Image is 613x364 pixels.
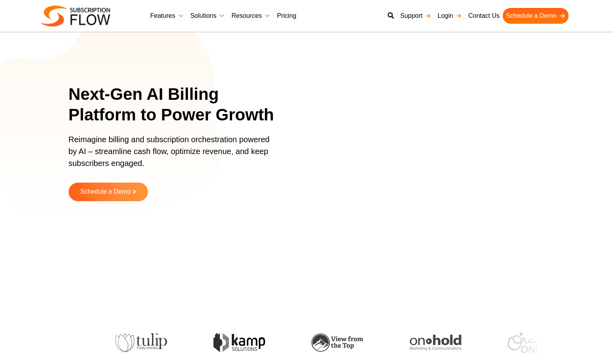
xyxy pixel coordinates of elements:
a: Schedule a Demo [69,183,148,201]
a: Contact Us [465,8,503,24]
a: Pricing [274,8,300,24]
img: Subscriptionflow [41,6,110,27]
a: Solutions [187,8,229,24]
a: Features [147,8,187,24]
p: Reimagine billing and subscription orchestration powered by AI – streamline cash flow, optimize r... [69,133,275,177]
a: Support [397,8,434,24]
img: view-from-the-top [311,334,363,352]
a: Login [434,8,465,24]
img: tulip-publishing [115,333,167,352]
img: kamp-solution [213,333,265,352]
a: Schedule a Demo [503,8,568,24]
span: Schedule a Demo [80,189,131,195]
h1: Next-Gen AI Billing Platform to Power Growth [69,84,285,126]
a: Resources [228,8,273,24]
img: onhold-marketing [410,335,461,351]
